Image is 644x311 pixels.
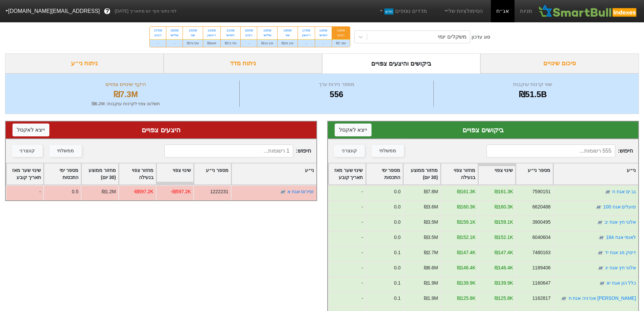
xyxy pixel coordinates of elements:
span: חיפוש : [486,145,633,157]
div: ראשון [302,33,311,38]
div: ₪139.9K [494,280,513,287]
div: ₪7.3M [14,88,238,101]
span: חיפוש : [164,145,311,157]
div: רביעי [245,33,253,38]
div: חמישי [225,33,237,38]
div: 0.0 [394,203,400,210]
div: - [328,216,365,231]
a: [PERSON_NAME] אנרגיה אגח ח [568,295,636,301]
a: מדדים נוספיםחדש [376,4,430,18]
div: - [150,39,166,47]
div: ₪160.3K [494,203,513,210]
div: ₪6.6M [424,264,438,271]
div: שני [187,33,199,38]
div: ראשון [207,33,216,38]
div: 0.1 [394,249,400,256]
div: ₪152.1K [494,234,513,241]
div: 1189406 [532,264,550,271]
div: 27/08 [154,28,162,33]
div: Toggle SortBy [553,163,638,184]
img: tase link [597,249,603,256]
div: קונצרני [20,147,35,155]
div: שלישי [170,33,178,38]
button: קונצרני [334,145,365,157]
img: tase link [597,265,604,271]
div: - [328,231,365,246]
div: ₪10.1M [257,39,277,47]
div: - [328,276,365,292]
div: 0.0 [394,219,400,226]
div: שני [282,33,293,38]
img: tase link [604,188,611,195]
img: tase link [595,204,602,210]
div: תשלום צפוי לקרנות עוקבות : ₪6.2M [14,101,238,107]
div: 17/08 [302,28,311,33]
div: סיכום שינויים [480,53,639,73]
div: 19/08 [261,28,273,33]
div: 556 [241,88,432,101]
a: אלוני חץ אגח יב [604,219,636,225]
div: ₪152.1K [457,234,475,241]
a: פועלים אגח 100 [603,204,636,209]
div: ₪146.4K [494,264,513,271]
div: ₪2.7M [424,249,438,256]
div: 0.5 [72,188,78,195]
div: ₪159.1K [457,219,475,226]
div: Toggle SortBy [516,163,553,184]
div: - [328,200,365,216]
div: - [315,39,332,47]
div: 21/08 [225,28,237,33]
div: ₪125.8K [457,295,475,302]
div: ₪1.9M [424,295,438,302]
div: ₪160.3K [457,203,475,210]
div: 0.1 [394,280,400,287]
div: Toggle SortBy [119,163,156,184]
div: 1162817 [532,295,550,302]
div: שלישי [261,33,273,38]
div: ממשלתי [379,147,396,155]
div: ₪125.8K [494,295,513,302]
div: 0.0 [394,188,400,195]
div: ₪51.5B [435,88,630,101]
div: ₪7.8M [424,188,438,195]
div: -₪597.2K [171,188,191,195]
div: ₪1.9M [424,280,438,287]
div: Toggle SortBy [194,163,231,184]
div: ₪64M [203,39,220,47]
a: כלל הון אגח יא [606,280,636,286]
div: Toggle SortBy [441,163,478,184]
img: SmartBull [538,4,639,18]
div: Toggle SortBy [403,163,440,184]
div: ₪3.5M [424,234,438,241]
div: Toggle SortBy [157,163,193,184]
div: ₪159.1K [494,219,513,226]
div: - [298,39,315,47]
img: tase link [596,219,603,226]
div: רביעי [336,33,346,38]
div: - [328,261,365,276]
div: - [241,39,257,47]
div: מספר ניירות ערך [241,81,432,88]
div: 18/08 [282,28,293,33]
div: Toggle SortBy [6,163,43,184]
div: 6040604 [532,234,550,241]
div: רביעי [154,33,162,38]
a: גב ים אגח ח [612,189,636,194]
img: tase link [560,295,567,302]
div: 20/08 [245,28,253,33]
div: סוג עדכון [472,34,490,41]
div: Toggle SortBy [478,163,515,184]
div: 14/08 [319,28,328,33]
a: דיסק מנ אגח יד [604,250,636,255]
div: ₪139.9K [457,280,475,287]
button: ייצא לאקסל [13,124,49,136]
div: 3900495 [532,219,550,226]
div: ביקושים והיצעים צפויים [322,53,481,73]
div: ₪7.3M [332,39,350,47]
button: ממשלתי [372,145,404,157]
div: קונצרני [342,147,357,155]
div: ביקושים צפויים [335,125,632,135]
div: ניתוח ני״ע [5,53,164,73]
span: חדש [384,8,393,15]
div: 6620488 [532,203,550,210]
